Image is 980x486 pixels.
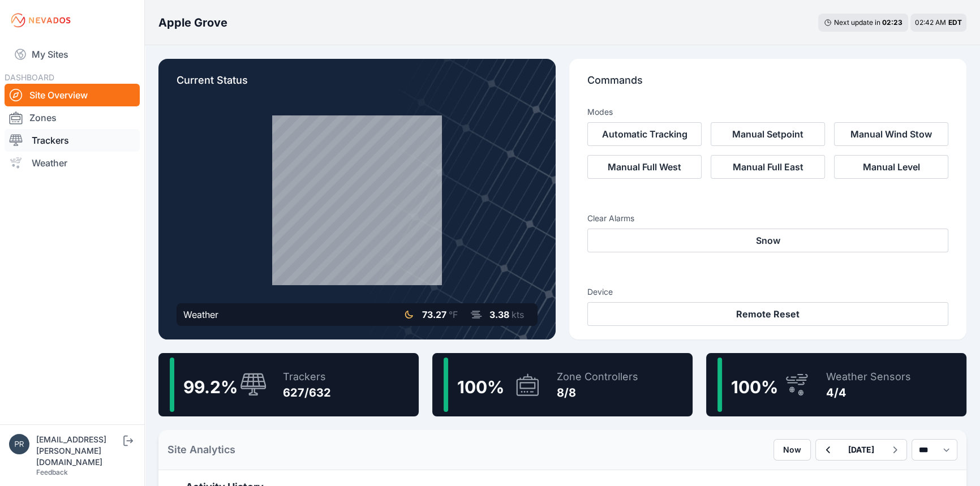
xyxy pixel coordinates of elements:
[557,385,638,401] div: 8/8
[158,15,227,31] h3: Apple Grove
[915,18,946,27] span: 02:42 AM
[587,229,948,252] button: Snow
[9,434,29,454] img: przemyslaw.szewczyk@energix-group.com
[5,106,140,129] a: Zones
[457,377,504,397] span: 100 %
[489,309,509,320] span: 3.38
[449,309,458,320] span: °F
[587,72,948,97] p: Commands
[5,72,54,82] span: DASHBOARD
[183,308,218,321] div: Weather
[834,155,948,179] button: Manual Level
[5,41,140,68] a: My Sites
[158,353,419,416] a: 99.2%Trackers627/632
[587,155,702,179] button: Manual Full West
[948,18,962,27] span: EDT
[706,353,966,416] a: 100%Weather Sensors4/4
[557,369,638,385] div: Zone Controllers
[422,309,446,320] span: 73.27
[512,309,524,320] span: kts
[283,385,331,401] div: 627/632
[167,442,235,458] h2: Site Analytics
[731,377,778,397] span: 100 %
[36,434,121,468] div: [EMAIL_ADDRESS][PERSON_NAME][DOMAIN_NAME]
[826,385,911,401] div: 4/4
[834,18,880,27] span: Next update in
[9,11,72,29] img: Nevados
[5,129,140,152] a: Trackers
[432,353,693,416] a: 100%Zone Controllers8/8
[587,302,948,326] button: Remote Reset
[283,369,331,385] div: Trackers
[826,369,911,385] div: Weather Sensors
[834,122,948,146] button: Manual Wind Stow
[882,18,902,27] div: 02 : 23
[773,439,811,461] button: Now
[587,286,948,298] h3: Device
[711,122,825,146] button: Manual Setpoint
[587,213,948,224] h3: Clear Alarms
[158,8,227,37] nav: Breadcrumb
[5,152,140,174] a: Weather
[5,84,140,106] a: Site Overview
[587,106,613,118] h3: Modes
[177,72,538,97] p: Current Status
[36,468,68,476] a: Feedback
[587,122,702,146] button: Automatic Tracking
[183,377,238,397] span: 99.2 %
[711,155,825,179] button: Manual Full East
[839,440,883,460] button: [DATE]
